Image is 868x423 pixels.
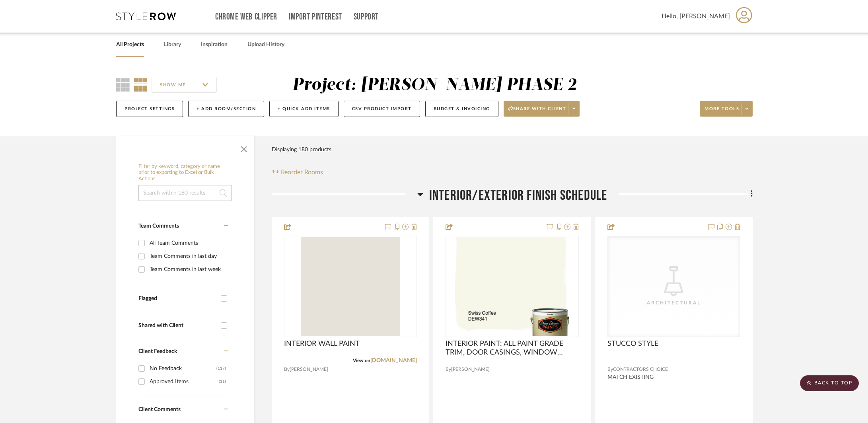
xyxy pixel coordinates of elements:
[613,366,668,373] span: CONTRACTORS CHOICE
[446,236,578,337] div: 0
[284,366,290,373] span: By
[284,339,360,348] span: INTERIOR WALL PAINT
[164,39,181,50] a: Library
[705,106,739,118] span: More tools
[201,39,228,50] a: Inspiration
[290,366,328,373] span: [PERSON_NAME]
[281,168,323,177] span: Reorder Rooms
[662,12,730,21] span: Hello, [PERSON_NAME]
[236,140,252,156] button: Close
[292,77,576,94] div: Project: [PERSON_NAME] PHASE 2
[269,101,339,117] button: + Quick Add Items
[508,106,566,118] span: Share with client
[301,237,400,336] img: INTERIOR WALL PAINT
[138,164,232,182] h6: Filter by keyword, category or name prior to exporting to Excel or Bulk Actions
[116,39,144,50] a: All Projects
[370,358,417,363] a: [DOMAIN_NAME]
[607,366,613,373] span: By
[150,263,226,276] div: Team Comments in last week
[150,250,226,263] div: Team Comments in last day
[446,339,578,357] span: INTERIOR PAINT: ALL PAINT GRADE TRIM, DOOR CASINGS, WINDOW CASING, BASEBOARD, DOORS & CROWN MOLDING
[272,168,323,177] button: Reorder Rooms
[116,101,183,117] button: Project Settings
[608,236,740,337] div: 0
[138,185,232,201] input: Search within 180 results
[150,362,216,375] div: No Feedback
[344,101,420,117] button: CSV Product Import
[272,142,331,158] div: Displaying 180 products
[504,101,580,117] button: Share with client
[455,237,569,336] img: INTERIOR PAINT: ALL PAINT GRADE TRIM, DOOR CASINGS, WINDOW CASING, BASEBOARD, DOORS & CROWN MOLDING
[800,375,859,391] scroll-to-top-button: BACK TO TOP
[425,101,498,117] button: Budget & Invoicing
[138,223,179,229] span: Team Comments
[353,358,370,363] span: View on
[607,339,658,348] span: STUCCO STYLE
[138,349,177,354] span: Client Feedback
[138,407,181,412] span: Client Comments
[451,366,490,373] span: [PERSON_NAME]
[289,14,342,20] a: Import Pinterest
[284,236,416,337] div: 0
[446,366,451,373] span: By
[354,14,379,20] a: Support
[216,362,226,375] div: (117)
[188,101,264,117] button: + Add Room/Section
[138,295,217,302] div: Flagged
[429,187,607,204] span: INTERIOR/EXTERIOR FINISH SCHEDULE
[700,101,753,117] button: More tools
[215,14,277,20] a: Chrome Web Clipper
[634,299,714,307] div: Architectural
[150,237,226,250] div: All Team Comments
[150,375,219,388] div: Approved Items
[247,39,284,50] a: Upload History
[138,322,217,329] div: Shared with Client
[219,375,226,388] div: (11)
